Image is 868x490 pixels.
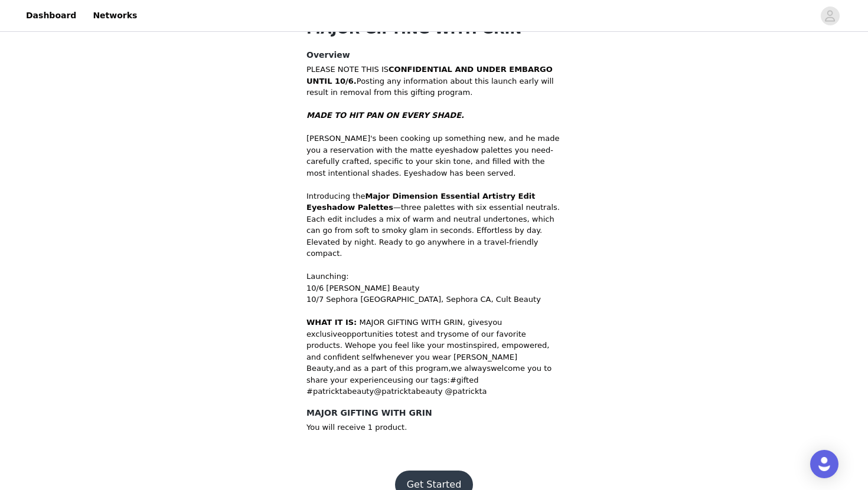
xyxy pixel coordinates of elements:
[306,65,553,85] strong: CONFIDENTIAL AND UNDER EMBARGO UNTIL 10/6.
[306,64,562,98] p: PLEASE NOTE THIS IS Posting any information about this launch early will result in removal from t...
[306,190,562,259] p: Introducing the —three palettes with six essential neutrals. Each edit includes a mix of warm and...
[306,407,562,419] h4: MAJOR GIFTING WITH GRIN
[448,364,451,373] span: ,
[342,330,403,338] span: opportunities to
[340,341,342,350] span: .
[306,192,535,212] strong: Major Dimension Essential Artistry Edit Eyeshadow Palettes
[353,364,449,373] span: as a part of this program
[824,6,836,25] div: avatar
[374,387,442,396] span: @patricktabeauty
[306,111,464,120] strong: MADE TO HIT PAN ON EVERY SHADE.
[306,330,342,338] span: exclusive
[443,376,448,384] span: s
[359,318,462,327] span: MAJOR GIFTING WITH GRIN
[306,271,562,282] p: Launching:
[306,364,552,384] span: welcome you to share your ex
[468,318,488,327] span: gives
[403,330,448,338] span: test and try
[86,2,144,29] a: Networks
[306,353,517,373] span: whenever you wear [PERSON_NAME] Beauty,
[463,318,465,327] span: ,
[306,133,562,179] p: [PERSON_NAME]'s been cooking up something new, and he made you a reservation with the matte eyesh...
[306,341,549,361] span: inspired, empowered, and
[357,341,466,350] span: hope you feel like your most
[313,387,374,396] span: patricktabeauty
[448,376,450,384] span: :
[450,376,456,384] span: #
[336,364,350,373] span: and
[352,341,357,350] span: e
[810,450,838,478] div: Open Intercom Messenger
[393,376,443,384] span: using our tag
[306,49,562,61] h4: Overview
[456,376,479,384] span: gifted
[488,318,502,327] span: you
[345,341,352,350] span: W
[306,376,492,396] span: perience
[306,422,562,433] p: You will receive 1 product.
[306,282,562,305] p: 10/6 [PERSON_NAME] Beauty 10/7 Sephora [GEOGRAPHIC_DATA], Sephora CA, Cult Beauty
[19,2,83,29] a: Dashboard
[306,387,313,396] span: #
[324,353,376,361] span: confident self
[451,364,491,373] span: we always
[306,318,357,327] strong: WHAT IT IS:
[445,387,487,396] span: @patrickta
